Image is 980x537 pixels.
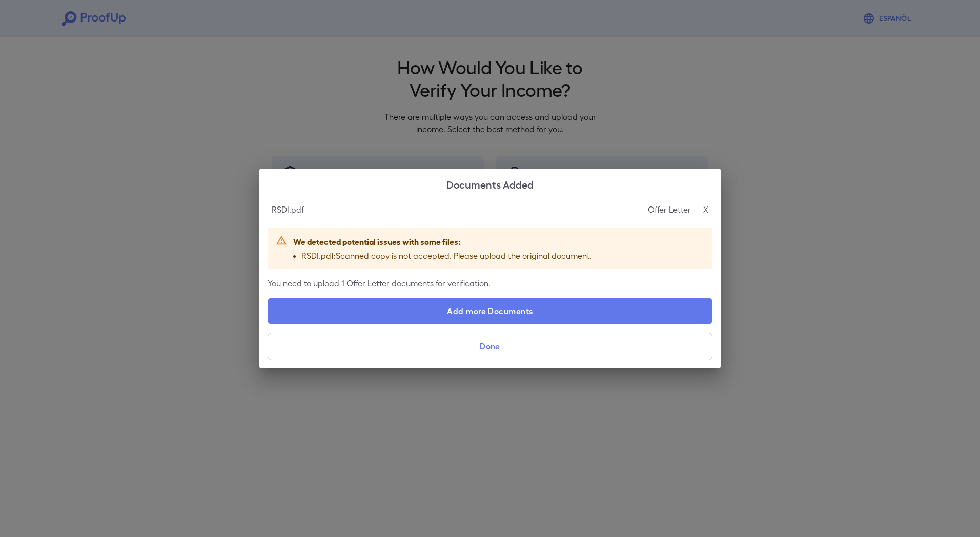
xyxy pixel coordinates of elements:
button: Done [268,333,712,360]
p: X [703,203,708,216]
label: Add more Documents [268,298,712,324]
p: We detected potential issues with some files: [293,235,592,247]
p: RSDI.pdf : Scanned copy is not accepted. Please upload the original document. [301,250,592,262]
p: You need to upload 1 Offer Letter documents for verification. [268,277,712,290]
h2: Documents Added [259,169,721,199]
p: Offer Letter [648,203,691,216]
p: RSDI.pdf [272,203,304,216]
